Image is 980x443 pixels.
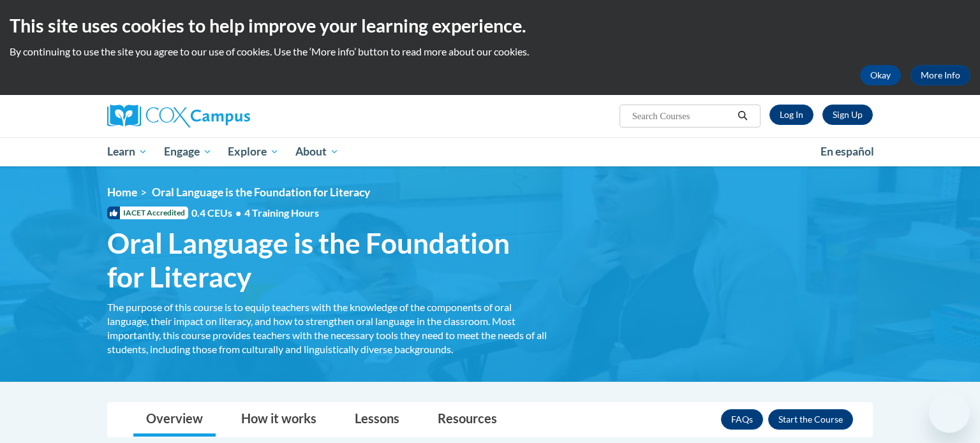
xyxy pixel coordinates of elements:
a: Lessons [342,403,412,437]
a: Log In [769,105,813,125]
span: • [235,207,241,219]
button: Search [733,108,752,124]
span: IACET Accredited [107,207,188,219]
a: Home [107,185,137,199]
h2: This site uses cookies to help improve your learning experience. [10,13,970,38]
span: Explore [228,144,279,159]
a: FAQs [721,409,763,430]
button: Okay [860,65,901,85]
input: Search Courses [631,108,733,124]
span: 4 Training Hours [244,207,319,219]
a: Engage [156,137,220,166]
img: Cox Campus [107,105,250,127]
span: About [295,144,339,159]
span: En español [820,145,874,158]
a: Explore [219,137,287,166]
span: 0.4 CEUs [191,206,319,220]
div: Main menu [88,137,892,166]
a: Overview [133,403,216,437]
a: Register [822,105,873,125]
a: Learn [99,137,156,166]
a: About [287,137,347,166]
div: The purpose of this course is to equip teachers with the knowledge of the components of oral lang... [107,300,547,356]
span: Learn [107,144,147,159]
span: Engage [164,144,212,159]
span: Oral Language is the Foundation for Literacy [107,226,547,294]
a: En español [812,138,882,165]
a: How it works [228,403,329,437]
a: Cox Campus [107,105,350,127]
button: Enroll [768,409,853,430]
span: Oral Language is the Foundation for Literacy [152,185,370,199]
p: By continuing to use the site you agree to our use of cookies. Use the ‘More info’ button to read... [10,45,970,59]
a: Resources [425,403,510,437]
a: More Info [910,65,970,85]
iframe: Button to launch messaging window [929,392,970,433]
